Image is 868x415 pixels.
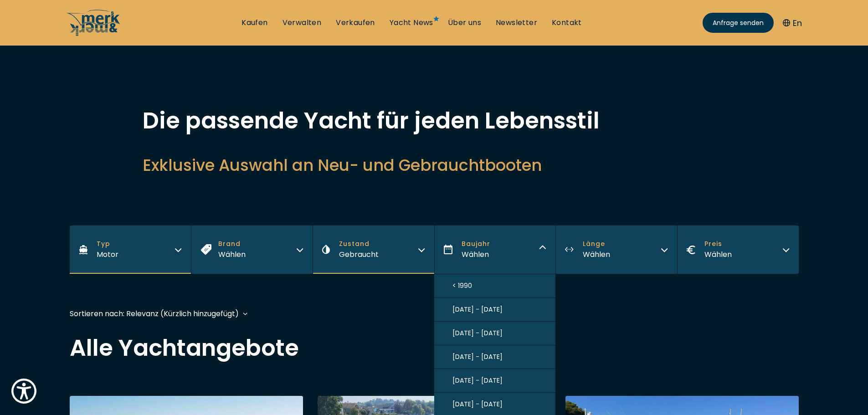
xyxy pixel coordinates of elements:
[434,298,556,322] button: [DATE] - [DATE]
[434,274,556,298] button: < 1990
[70,225,191,274] button: TypMotor
[218,239,246,249] span: Brand
[282,18,322,28] a: Verwalten
[218,249,246,260] div: Wählen
[143,109,726,132] h1: Die passende Yacht für jeden Lebensstil
[339,239,379,249] span: Zustand
[452,376,503,385] span: [DATE] - [DATE]
[704,239,732,249] span: Preis
[552,18,582,28] a: Kontakt
[583,239,610,249] span: Länge
[452,352,503,362] span: [DATE] - [DATE]
[703,13,774,33] a: Anfrage senden
[336,18,375,28] a: Verkaufen
[143,154,726,176] h2: Exklusive Auswahl an Neu- und Gebrauchtbooten
[452,400,503,409] span: [DATE] - [DATE]
[462,239,490,249] span: Baujahr
[70,337,799,359] h2: Alle Yachtangebote
[339,249,379,260] span: Gebraucht
[97,239,118,249] span: Typ
[704,249,732,260] div: Wählen
[313,225,434,274] button: ZustandGebraucht
[452,281,472,291] span: < 1990
[677,225,799,274] button: PreisWählen
[191,225,313,274] button: BrandWählen
[434,225,556,274] button: BaujahrWählen
[448,18,481,28] a: Über uns
[9,376,39,406] button: Show Accessibility Preferences
[434,369,556,393] button: [DATE] - [DATE]
[70,308,239,319] div: Sortieren nach: Relevanz (Kürzlich hinzugefügt)
[496,18,537,28] a: Newsletter
[462,249,490,260] div: Wählen
[555,225,677,274] button: LängeWählen
[452,305,503,314] span: [DATE] - [DATE]
[97,249,118,260] span: Motor
[452,328,503,338] span: [DATE] - [DATE]
[783,17,802,29] button: En
[434,322,556,345] button: [DATE] - [DATE]
[390,18,433,28] a: Yacht News
[241,18,267,28] a: Kaufen
[434,345,556,369] button: [DATE] - [DATE]
[583,249,610,260] div: Wählen
[713,18,764,28] span: Anfrage senden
